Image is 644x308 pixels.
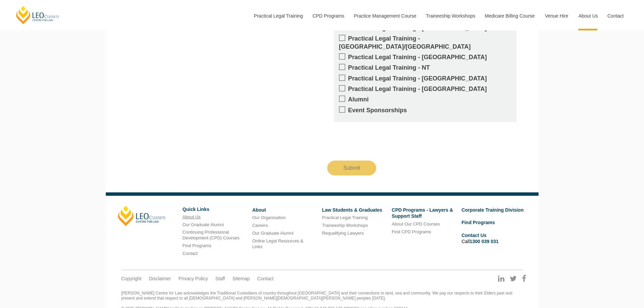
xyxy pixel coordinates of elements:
a: Careers [252,223,268,228]
a: Traineeship Workshops [322,223,368,228]
a: Our Graduate Alumni [252,231,293,236]
a: Our Organisation [252,215,286,220]
label: Practical Legal Training - [GEOGRAPHIC_DATA] [339,75,511,82]
li: Call [461,231,526,245]
a: Venue Hire [540,1,573,30]
a: Traineeship Workshops [421,1,480,30]
a: Disclaimer [149,276,171,282]
label: Practical Legal Training - [GEOGRAPHIC_DATA] [339,85,511,93]
a: CPD Programs - Lawyers & Support Staff [392,207,453,219]
a: Find Programs [461,220,495,225]
iframe: reCAPTCHA [327,127,430,154]
label: Alumni [339,96,511,103]
a: About [252,207,266,213]
label: Practical Legal Training - NT [339,64,511,72]
a: Staff [215,276,225,282]
a: Continuing Professional Development (CPD) Courses [183,230,239,240]
a: Contact Us [461,233,486,238]
a: Online Legal Resources & Links [252,238,303,249]
a: Find CPD Programs [392,229,431,234]
label: Event Sponsorships [339,106,511,114]
a: Our Graduate Alumni [183,222,224,227]
a: Medicare Billing Course [480,1,540,30]
a: Copyright [121,276,142,282]
a: Contact [257,276,273,282]
label: Practical Legal Training - [GEOGRAPHIC_DATA]/[GEOGRAPHIC_DATA] [339,35,511,51]
a: Law Students & Graduates [322,207,382,213]
a: Privacy Policy [178,276,208,282]
label: Practical Legal Training - [GEOGRAPHIC_DATA] [339,53,511,61]
h6: Quick Links [183,207,247,212]
a: About Our CPD Courses [392,221,440,227]
a: About Us [183,214,200,219]
a: Practical Legal Training [322,215,367,220]
a: Sitemap [232,276,249,282]
a: Requalifying Lawyers [322,231,364,236]
input: Submit [327,161,377,175]
a: About Us [573,1,602,30]
a: Find Programs [183,243,211,248]
a: Corporate Training Division [461,207,524,213]
a: Practice Management Course [349,1,421,30]
a: [PERSON_NAME] Centre for Law [15,5,60,25]
a: CPD Programs [307,1,349,30]
a: Contact [602,1,629,30]
a: Practical Legal Training [249,1,308,30]
a: 1300 039 031 [470,239,499,244]
a: Contact [183,251,198,256]
a: [PERSON_NAME] [118,206,166,226]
